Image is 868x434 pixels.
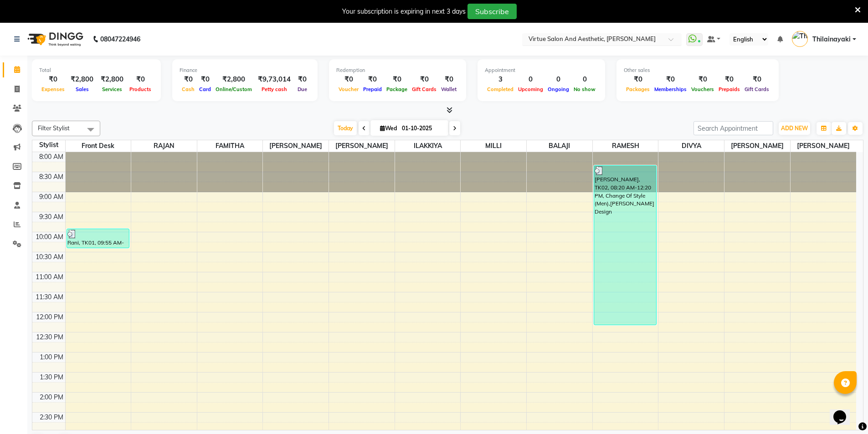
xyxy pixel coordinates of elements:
span: Voucher [336,86,361,92]
div: ₹0 [742,74,771,85]
div: Your subscription is expiring in next 3 days [342,7,466,16]
div: ₹0 [624,74,652,85]
div: ₹2,800 [67,74,97,85]
div: 0 [516,74,545,85]
div: 8:00 AM [37,152,65,162]
span: Gift Cards [410,86,439,92]
div: 12:30 PM [34,332,65,342]
span: [PERSON_NAME] [791,140,856,152]
div: Other sales [624,66,771,74]
span: RAJAN [131,140,197,152]
span: Petty cash [259,86,289,92]
div: ₹0 [39,74,67,85]
span: Due [295,86,309,92]
div: 0 [545,74,571,85]
button: Subscribe [467,4,517,19]
div: 2:30 PM [38,413,65,422]
span: Front Desk [66,140,131,152]
span: No show [571,86,598,92]
span: Package [384,86,410,92]
img: Thilainayaki [792,31,808,47]
span: Thilainayaki [812,35,851,44]
span: [PERSON_NAME] [724,140,790,152]
input: Search Appointment [693,121,773,135]
span: DIVYA [658,140,724,152]
div: ₹0 [652,74,689,85]
span: Filter Stylist [38,124,70,132]
div: 10:00 AM [34,232,65,242]
div: 11:30 AM [34,292,65,302]
div: 9:30 AM [37,212,65,222]
span: Today [334,121,357,135]
div: ₹0 [336,74,361,85]
div: Total [39,66,154,74]
img: logo [23,26,86,52]
div: 1:00 PM [38,352,65,362]
div: Finance [180,66,310,74]
span: Wed [378,125,399,132]
div: 11:00 AM [34,272,65,282]
div: Appointment [485,66,598,74]
span: MILLI [461,140,526,152]
div: Stylist [32,140,65,150]
span: Products [127,86,154,92]
div: ₹0 [180,74,197,85]
div: Rani, TK01, 09:55 AM-10:25 AM, Detan - Face & Neck [67,229,129,248]
div: ₹0 [689,74,716,85]
span: Prepaid [361,86,384,92]
span: Wallet [439,86,459,92]
span: Card [197,86,213,92]
span: Gift Cards [742,86,771,92]
span: Cash [180,86,197,92]
span: Packages [624,86,652,92]
div: [PERSON_NAME], TK02, 08:20 AM-12:20 PM, Change Of Style (Men),[PERSON_NAME] Design [594,166,656,325]
div: ₹0 [294,74,310,85]
div: ₹0 [361,74,384,85]
div: 3 [485,74,516,85]
div: 9:00 AM [37,192,65,202]
button: ADD NEW [779,122,810,135]
div: ₹0 [384,74,410,85]
div: 2:00 PM [38,393,65,402]
div: ₹9,73,014 [254,74,294,85]
span: Vouchers [689,86,716,92]
span: Memberships [652,86,689,92]
span: ILAKKIYA [395,140,461,152]
span: Online/Custom [213,86,254,92]
span: [PERSON_NAME] [263,140,329,152]
input: 2025-10-01 [399,122,445,135]
div: ₹0 [197,74,213,85]
b: 08047224946 [100,26,140,52]
div: ₹2,800 [213,74,254,85]
div: ₹0 [439,74,459,85]
span: ADD NEW [781,125,808,132]
div: 10:30 AM [34,252,65,262]
span: Ongoing [545,86,571,92]
div: ₹2,800 [97,74,127,85]
span: Prepaids [716,86,742,92]
div: ₹0 [127,74,154,85]
span: Services [100,86,124,92]
div: 1:30 PM [38,373,65,382]
span: Sales [73,86,91,92]
div: ₹0 [716,74,742,85]
span: Upcoming [516,86,545,92]
span: Expenses [39,86,67,92]
span: RAMESH [593,140,658,152]
div: Redemption [336,66,459,74]
div: 12:00 PM [34,312,65,322]
div: 8:30 AM [37,172,65,182]
span: BALAJI [527,140,592,152]
div: 0 [571,74,598,85]
span: Completed [485,86,516,92]
span: [PERSON_NAME] [329,140,395,152]
iframe: chat widget [830,398,859,425]
div: ₹0 [410,74,439,85]
span: FAMITHA [197,140,263,152]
